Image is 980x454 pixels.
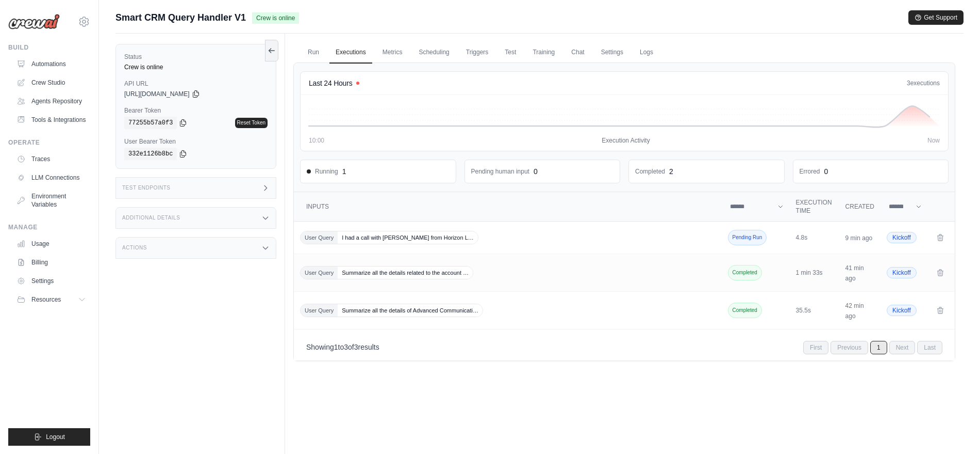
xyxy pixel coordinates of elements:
[124,148,177,160] code: 332e1126b8bc
[845,264,864,282] time: 41 min ago
[824,166,828,177] div: 0
[301,267,338,279] span: User Query
[800,167,820,176] dd: Errored
[338,304,483,317] span: Summarize all the details of Advanced Communicati…
[124,137,268,146] label: User Bearer Token
[887,305,917,316] span: Kickoff
[309,78,352,88] h4: Last 24 Hours
[796,269,833,277] div: 1 min 33s
[301,304,338,317] span: User Query
[499,42,522,64] a: Test
[344,343,348,351] span: 3
[124,80,268,88] label: API URL
[294,192,724,222] th: Inputs
[526,42,561,64] a: Training
[124,53,268,61] label: Status
[12,236,90,252] a: Usage
[845,302,864,320] time: 42 min ago
[342,166,346,177] div: 1
[338,267,473,279] span: Summarize all the details related to the account …
[124,63,268,71] div: Crew is online
[460,42,495,64] a: Triggers
[595,42,629,64] a: Settings
[115,10,246,25] span: Smart CRM Query Handler V1
[669,166,673,177] div: 2
[8,223,90,231] div: Manage
[302,42,325,64] a: Run
[235,118,268,128] a: Reset Token
[889,341,916,354] span: Next
[8,14,60,29] img: Logo
[887,232,917,243] span: Kickoff
[830,341,868,354] span: Previous
[124,106,268,115] label: Bearer Token
[602,136,650,145] span: Execution Activity
[122,185,171,191] h3: Test Endpoints
[917,341,942,354] span: Last
[728,230,767,245] span: Pending Run
[908,10,964,25] button: Get Support
[887,267,917,278] span: Kickoff
[803,341,942,354] nav: Pagination
[870,341,887,354] span: 1
[927,136,940,145] span: Now
[354,343,358,351] span: 3
[845,234,873,242] time: 9 min ago
[334,343,338,351] span: 1
[8,428,90,446] button: Logout
[12,254,90,271] a: Billing
[12,56,90,72] a: Automations
[294,334,955,361] nav: Pagination
[728,265,762,280] span: Completed
[329,42,372,64] a: Executions
[12,188,90,213] a: Environment Variables
[122,245,147,251] h3: Actions
[565,42,590,64] a: Chat
[12,151,90,167] a: Traces
[803,341,828,354] span: First
[307,167,338,176] span: Running
[728,303,762,318] span: Completed
[124,117,177,129] code: 77255b57a0f3
[12,74,90,91] a: Crew Studio
[907,79,940,87] div: executions
[31,295,61,304] span: Resources
[796,233,833,242] div: 4.8s
[634,42,659,64] a: Logs
[471,167,529,176] dd: Pending human input
[8,138,90,147] div: Operate
[907,80,910,87] span: 3
[124,90,190,98] span: [URL][DOMAIN_NAME]
[12,93,90,109] a: Agents Repository
[839,192,881,222] th: Created
[635,167,665,176] dd: Completed
[338,231,478,244] span: I had a call with [PERSON_NAME] from Horizon L…
[46,433,65,441] span: Logout
[122,215,180,221] h3: Additional Details
[790,192,839,222] th: Execution Time
[306,342,379,352] p: Showing to of results
[796,306,833,315] div: 35.5s
[301,231,338,244] span: User Query
[252,12,299,24] span: Crew is online
[534,166,538,177] div: 0
[12,291,90,308] button: Resources
[294,192,955,361] section: Crew executions table
[309,136,324,145] span: 10:00
[376,42,409,64] a: Metrics
[8,43,90,52] div: Build
[12,169,90,186] a: LLM Connections
[12,112,90,128] a: Tools & Integrations
[12,273,90,289] a: Settings
[412,42,455,64] a: Scheduling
